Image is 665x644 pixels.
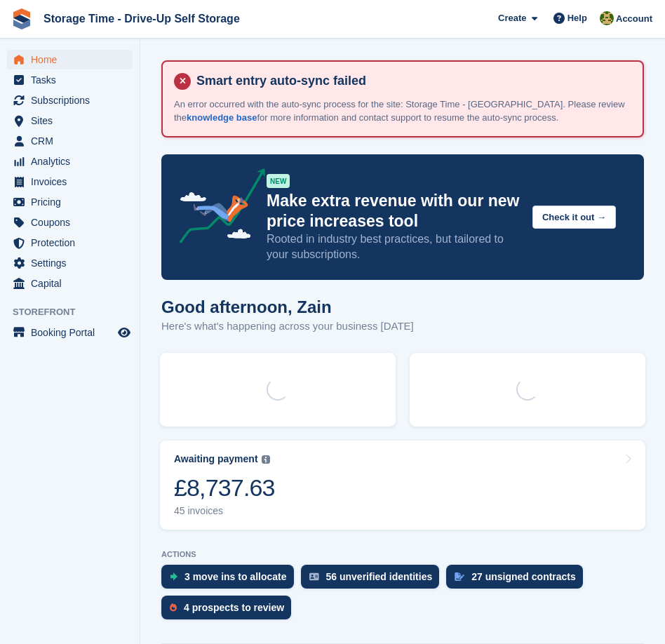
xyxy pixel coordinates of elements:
[7,111,133,130] a: menu
[446,565,590,596] a: 27 unsigned contracts
[567,11,587,25] span: Help
[498,11,526,25] span: Create
[326,571,433,582] div: 56 unverified identities
[600,11,614,25] img: Zain Sarwar
[31,192,115,212] span: Pricing
[31,111,115,130] span: Sites
[532,206,616,229] button: Check it out →
[7,274,133,293] a: menu
[174,474,275,502] div: £8,737.63
[31,323,115,342] span: Booking Portal
[7,233,133,253] a: menu
[301,565,447,596] a: 56 unverified identities
[7,152,133,171] a: menu
[267,232,521,262] p: Rooted in industry best practices, but tailored to your subscriptions.
[455,572,464,581] img: contract_signature_icon-13c848040528278c33f63329250d36e43548de30e8caae1d1a13099fd9432cc5.svg
[7,90,133,110] a: menu
[160,441,645,530] a: Awaiting payment £8,737.63 45 invoices
[13,305,140,319] span: Storefront
[7,213,133,232] a: menu
[11,8,32,29] img: stora-icon-8386f47178a22dfd0bd8f6a31ec36ba5ce8667c1dd55bd0f319d3a0aa187defe.svg
[7,50,133,69] a: menu
[184,602,284,613] div: 4 prospects to review
[170,572,177,581] img: move_ins_to_allocate_icon-fdf77a2bb77ea45bf5b3d319d69a93e2d87916cf1d5bf7949dd705db3b84f3ca.svg
[267,191,521,232] p: Make extra revenue with our new price increases tool
[31,70,115,90] span: Tasks
[31,152,115,171] span: Analytics
[31,253,115,273] span: Settings
[174,505,275,517] div: 45 invoices
[31,233,115,253] span: Protection
[38,7,246,30] a: Storage Time - Drive-Up Self Storage
[7,70,133,90] a: menu
[471,571,576,582] div: 27 unsigned contracts
[174,98,631,125] p: An error occurred with the auto-sync process for the site: Storage Time - [GEOGRAPHIC_DATA]. Plea...
[267,174,290,188] div: NEW
[31,90,115,110] span: Subscriptions
[184,571,287,582] div: 3 move ins to allocate
[616,12,652,26] span: Account
[161,565,301,596] a: 3 move ins to allocate
[262,455,270,464] img: icon-info-grey-7440780725fd019a000dd9b08b2336e03edf1995a4989e88bcd33f0948082b44.svg
[7,192,133,212] a: menu
[31,172,115,192] span: Invoices
[31,50,115,69] span: Home
[116,324,133,341] a: Preview store
[191,73,631,89] h4: Smart entry auto-sync failed
[309,572,319,581] img: verify_identity-adf6edd0f0f0b5bbfe63781bf79b02c33cf7c696d77639b501bdc392416b5a36.svg
[174,453,258,465] div: Awaiting payment
[7,172,133,192] a: menu
[170,603,177,612] img: prospect-51fa495bee0391a8d652442698ab0144808aea92771e9ea1ae160a38d050c398.svg
[161,550,644,559] p: ACTIONS
[31,131,115,151] span: CRM
[161,297,414,316] h1: Good afternoon, Zain
[7,253,133,273] a: menu
[161,596,298,626] a: 4 prospects to review
[187,112,257,123] a: knowledge base
[7,131,133,151] a: menu
[168,168,266,248] img: price-adjustments-announcement-icon-8257ccfd72463d97f412b2fc003d46551f7dbcb40ab6d574587a9cd5c0d94...
[161,318,414,335] p: Here's what's happening across your business [DATE]
[7,323,133,342] a: menu
[31,274,115,293] span: Capital
[31,213,115,232] span: Coupons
